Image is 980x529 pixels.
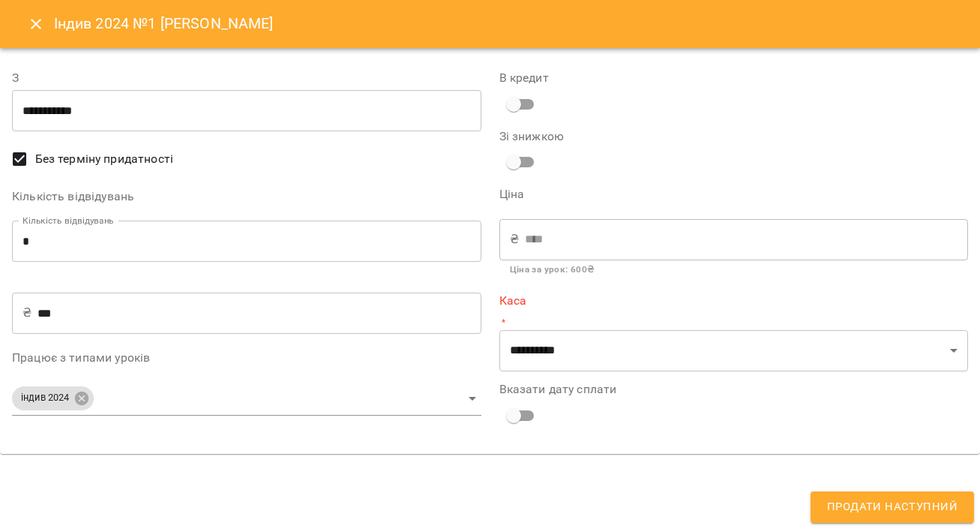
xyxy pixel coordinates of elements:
[12,72,481,84] label: З
[510,264,595,275] b: Ціна за урок : 600 ₴
[12,382,481,416] div: індив 2024
[827,497,958,517] span: Продати наступний
[510,230,519,248] p: ₴
[12,391,78,405] span: індив 2024
[12,352,481,364] label: Працює з типами уроків
[22,304,31,322] p: ₴
[499,188,969,200] label: Ціна
[12,386,94,410] div: індив 2024
[35,150,173,168] span: Без терміну придатності
[499,72,969,84] label: В кредит
[54,12,274,35] h6: Індив 2024 №1 [PERSON_NAME]
[811,491,974,523] button: Продати наступний
[12,191,481,203] label: Кількість відвідувань
[499,131,656,143] label: Зі знижкою
[18,6,54,42] button: Close
[499,383,969,395] label: Вказати дату сплати
[499,295,969,307] label: Каса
